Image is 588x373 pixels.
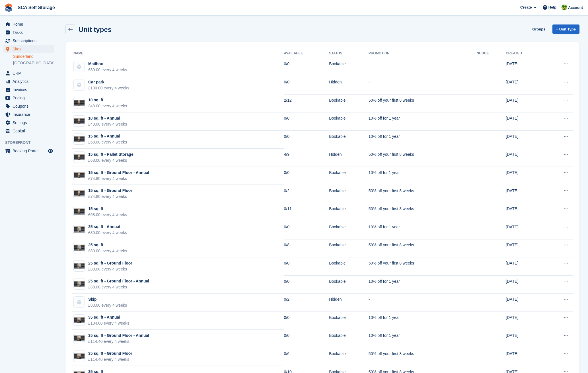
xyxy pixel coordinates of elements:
a: menu [3,102,54,110]
td: 0/8 [284,239,329,257]
td: [DATE] [506,76,544,95]
td: Bookable [329,185,369,203]
div: Skip [88,296,127,302]
th: Created [506,49,544,58]
div: 35 sq. ft - Ground Floor [88,351,132,356]
div: £104.00 every 4 weeks [88,320,129,326]
td: [DATE] [506,112,544,131]
td: Hidden [329,76,369,95]
div: £88.00 every 4 weeks [88,266,132,272]
img: 25%20SQ.FT.jpg [74,226,85,233]
td: [DATE] [506,239,544,257]
span: Booking Portal [13,147,47,155]
img: 35%20SQ.FT.jpg [74,353,85,360]
img: 35%20SQ.FT.jpg [74,317,85,323]
td: 0/0 [284,330,329,348]
div: 15 sq. ft - Ground Floor - Annual [88,170,149,176]
td: [DATE] [506,185,544,203]
span: Analytics [13,77,47,85]
td: Bookable [329,221,369,239]
td: [DATE] [506,330,544,348]
td: 50% off your first 8 weeks [369,257,477,276]
td: [DATE] [506,275,544,294]
td: 0/0 [284,58,329,76]
div: 15 sq. ft - Annual [88,133,127,139]
span: CRM [13,69,47,77]
div: £30.00 every 4 weeks [88,67,127,73]
td: [DATE] [506,58,544,76]
span: Home [13,20,47,28]
td: Bookable [329,131,369,149]
div: £100.00 every 4 weeks [88,85,129,91]
td: Bookable [329,275,369,294]
a: menu [3,110,54,118]
img: blank-unit-type-icon-ffbac7b88ba66c5e286b0e438baccc4b9c83835d4c34f86887a83fc20ec27e7b.svg [74,79,85,90]
a: menu [3,86,54,94]
img: 15%20SQ.FT.jpg [74,136,85,142]
a: [GEOGRAPHIC_DATA] [13,60,54,66]
td: Bookable [329,239,369,257]
img: Sam Chapman [562,5,567,10]
div: £48.00 every 4 weeks [88,121,127,127]
td: 0/2 [284,185,329,203]
div: 25 sq. ft - Ground Floor - Annual [88,278,149,284]
td: Bookable [329,257,369,276]
img: blank-unit-type-icon-ffbac7b88ba66c5e286b0e438baccc4b9c83835d4c34f86887a83fc20ec27e7b.svg [74,61,85,72]
td: Bookable [329,348,369,366]
td: [DATE] [506,221,544,239]
a: menu [3,127,54,135]
a: Preview store [47,147,54,154]
td: 50% off your first 8 weeks [369,185,477,203]
div: £80.00 every 4 weeks [88,230,127,236]
span: Sites [13,45,47,53]
td: Bookable [329,203,369,221]
a: menu [3,28,54,36]
h2: Unit types [79,26,112,33]
span: Storefront [5,140,57,145]
td: - [369,76,477,95]
td: Bookable [329,112,369,131]
span: Insurance [13,110,47,118]
a: SCA Self Storage [15,3,57,12]
td: Bookable [329,94,369,112]
td: - [369,294,477,312]
span: Invoices [13,86,47,94]
div: £48.00 every 4 weeks [88,103,127,109]
div: 15 sq. ft [88,206,127,212]
td: Hidden [329,149,369,167]
div: Car park [88,79,129,85]
td: 10% off for 1 year [369,112,477,131]
span: Capital [13,127,47,135]
td: Bookable [329,167,369,185]
img: 15%20SQ.FT.jpg [74,118,85,124]
a: menu [3,94,54,102]
td: 0/0 [284,275,329,294]
th: Status [329,49,369,58]
div: 15 sq. ft - Ground Floor [88,188,132,194]
td: [DATE] [506,257,544,276]
a: menu [3,37,54,45]
td: 50% off your first 8 weeks [369,348,477,366]
span: Subscriptions [13,37,47,45]
td: 10% off for 1 year [369,330,477,348]
img: blank-unit-type-icon-ffbac7b88ba66c5e286b0e438baccc4b9c83835d4c34f86887a83fc20ec27e7b.svg [74,297,85,308]
td: [DATE] [506,149,544,167]
img: 15%20SQ.FT.jpg [74,100,85,106]
td: [DATE] [506,203,544,221]
td: 10% off for 1 year [369,221,477,239]
div: 15 sq. ft - Pallet Storage [88,151,133,157]
td: [DATE] [506,294,544,312]
td: 10% off for 1 year [369,275,477,294]
td: [DATE] [506,167,544,185]
div: £80.00 every 4 weeks [88,302,127,308]
span: Create [520,5,532,10]
div: 25 sq. ft [88,242,127,248]
a: Sunderland [13,54,54,59]
td: 0/0 [284,312,329,330]
td: 50% off your first 8 weeks [369,94,477,112]
span: Account [568,5,583,11]
div: 10 sq. ft [88,97,127,103]
div: £88.00 every 4 weeks [88,284,149,290]
div: 25 sq. ft - Ground Floor [88,260,132,266]
div: Mailbox [88,61,127,67]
